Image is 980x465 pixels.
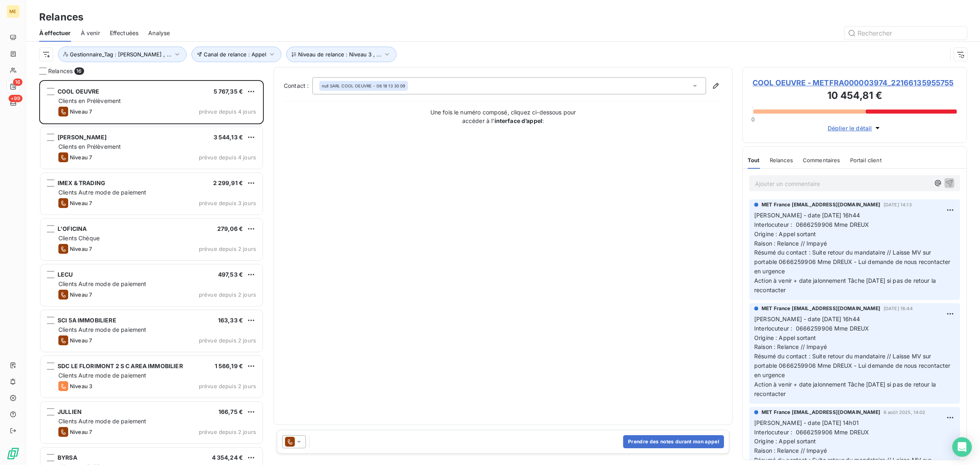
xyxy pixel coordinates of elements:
[421,108,585,125] p: Une fois le numéro composé, cliquez ci-dessous pour accéder à l’ :
[754,343,827,350] span: Raison : Relance // Impayé
[753,77,957,88] span: COOL OEUVRE - METFRA000003974_22166135955755
[58,235,100,241] span: Clients Chèque
[218,271,243,278] span: 497,53 €
[754,249,952,275] span: Résumé du contact : Suite retour du mandataire // Laisse MV sur portable 0666259906 Mme DREUX - L...
[148,29,170,37] span: Analyse
[762,305,880,312] span: MET France [EMAIL_ADDRESS][DOMAIN_NAME]
[762,409,880,416] span: MET France [EMAIL_ADDRESS][DOMAIN_NAME]
[322,83,405,89] div: - 06 18 13 30 09
[58,372,147,379] span: Clients Autre mode de paiement
[199,383,256,389] span: prévue depuis 2 jours
[58,189,147,196] span: Clients Autre mode de paiement
[7,96,19,110] a: +99
[748,157,760,163] span: Tout
[58,362,183,369] span: SDC LE FLORIMONT 2 S C AREA IMMOBILIER
[762,201,880,208] span: MET France [EMAIL_ADDRESS][DOMAIN_NAME]
[828,124,872,132] span: Déplier le détail
[58,280,147,287] span: Clients Autre mode de paiement
[770,157,793,163] span: Relances
[754,221,869,228] span: Interlocuteur : 0666259906 Mme DREUX
[48,67,73,75] span: Relances
[199,246,256,252] span: prévue depuis 2 jours
[70,383,92,389] span: Niveau 3
[884,410,926,415] span: 6 août 2025, 14:02
[70,291,92,298] span: Niveau 7
[753,88,957,105] h3: 10 454,81 €
[7,447,20,460] img: Logo LeanPay
[58,143,121,150] span: Clients en Prélèvement
[298,51,381,58] span: Niveau de relance : Niveau 3 , ...
[58,317,116,324] span: SCI 5A IMMOBILIERE
[70,108,92,115] span: Niveau 7
[58,271,73,278] span: LECU
[952,437,972,457] div: Open Intercom Messenger
[58,179,105,186] span: IMEX & TRADING
[754,353,952,378] span: Résumé du contact : Suite retour du mandataire // Laisse MV sur portable 0666259906 Mme DREUX - L...
[751,116,755,123] span: 0
[844,27,967,40] input: Rechercher
[74,67,84,75] span: 16
[754,429,869,436] span: Interlocuteur : 0666259906 Mme DREUX
[754,438,816,445] span: Origine : Appel sortant
[754,230,816,237] span: Origine : Appel sortant
[213,179,243,186] span: 2 299,91 €
[70,429,92,435] span: Niveau 7
[199,337,256,344] span: prévue depuis 2 jours
[58,134,107,141] span: [PERSON_NAME]
[218,408,243,415] span: 166,75 €
[754,277,938,293] span: Action à venir + date jalonnement Tâche [DATE] si pas de retour la recontacter
[754,381,938,397] span: Action à venir + date jalonnement Tâche [DATE] si pas de retour la recontacter
[199,291,256,298] span: prévue depuis 2 jours
[70,246,92,252] span: Niveau 7
[884,306,913,311] span: [DATE] 16:44
[825,123,884,133] button: Déplier le détail
[39,80,264,465] div: grid
[212,454,243,461] span: 4 354,24 €
[58,408,82,415] span: JULLIEN
[70,200,92,206] span: Niveau 7
[884,202,912,207] span: [DATE] 14:13
[192,47,281,62] button: Canal de relance : Appel
[70,337,92,344] span: Niveau 7
[199,108,256,115] span: prévue depuis 4 jours
[754,315,860,322] span: [PERSON_NAME] - date [DATE] 16h44
[214,88,243,95] span: 5 767,35 €
[754,240,827,247] span: Raison : Relance // Impayé
[7,80,19,93] a: 16
[39,29,71,37] span: À effectuer
[13,78,22,86] span: 16
[58,326,147,333] span: Clients Autre mode de paiement
[58,97,121,104] span: Clients en Prélèvement
[70,51,171,58] span: Gestionnaire_Tag : [PERSON_NAME] , ...
[754,447,827,454] span: Raison : Relance // Impayé
[217,225,243,232] span: 279,06 €
[199,154,256,161] span: prévue depuis 4 jours
[58,88,100,95] span: COOL OEUVRE
[754,325,869,332] span: Interlocuteur : 0666259906 Mme DREUX
[494,117,543,124] strong: interface d’appel
[204,51,266,58] span: Canal de relance : Appel
[81,29,100,37] span: À venir
[218,317,243,324] span: 163,33 €
[754,334,816,341] span: Origine : Appel sortant
[214,134,243,141] span: 3 544,13 €
[39,10,83,25] h3: Relances
[199,429,256,435] span: prévue depuis 2 jours
[754,212,860,219] span: [PERSON_NAME] - date [DATE] 16h44
[110,29,139,37] span: Effectuées
[70,154,92,161] span: Niveau 7
[286,47,396,62] button: Niveau de relance : Niveau 3 , ...
[58,47,187,62] button: Gestionnaire_Tag : [PERSON_NAME] , ...
[7,5,20,18] div: ME
[58,225,87,232] span: L'OFICINA
[803,157,840,163] span: Commentaires
[58,418,147,425] span: Clients Autre mode de paiement
[623,435,724,448] button: Prendre des notes durant mon appel
[199,200,256,206] span: prévue depuis 3 jours
[322,83,372,89] span: null SARL COOL OEUVRE
[754,419,859,426] span: [PERSON_NAME] - date [DATE] 14h01
[9,95,22,102] span: +99
[58,454,77,461] span: BYRSA
[284,82,312,90] label: Contact :
[850,157,882,163] span: Portail client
